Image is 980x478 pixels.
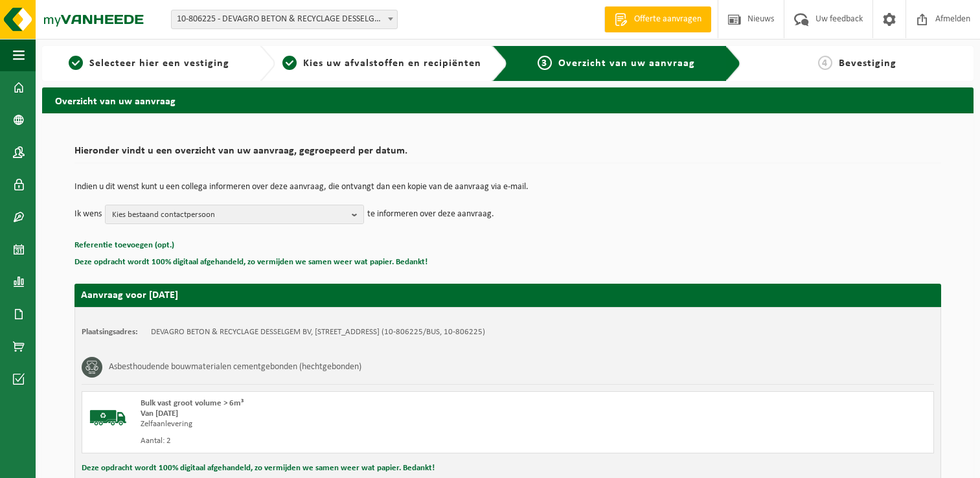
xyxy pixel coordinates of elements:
[141,399,244,407] span: Bulk vast groot volume > 6m³
[367,205,494,224] p: te informeren over deze aanvraag.
[49,56,249,71] a: 1Selecteer hier een vestiging
[89,398,128,437] img: BL-SO-LV.png
[282,56,483,71] a: 2Kies uw afvalstoffen en recipiënten
[81,290,178,301] strong: Aanvraag voor [DATE]
[74,205,102,224] p: Ik wens
[604,6,711,32] a: Offerte aanvragen
[141,436,560,446] div: Aantal: 2
[141,409,178,418] strong: Van [DATE]
[151,327,485,337] td: DEVAGRO BETON & RECYCLAGE DESSELGEM BV, [STREET_ADDRESS] (10-806225/BUS, 10-806225)
[303,58,481,69] span: Kies uw afvalstoffen en recipiënten
[839,58,896,69] span: Bevestiging
[558,58,695,69] span: Overzicht van uw aanvraag
[82,328,138,336] strong: Plaatsingsadres:
[172,10,397,28] span: 10-806225 - DEVAGRO BETON & RECYCLAGE DESSELGEM BV - DESSELGEM
[82,460,435,477] button: Deze opdracht wordt 100% digitaal afgehandeld, zo vermijden we samen weer wat papier. Bedankt!
[141,419,560,429] div: Zelfaanlevering
[89,58,229,69] span: Selecteer hier een vestiging
[74,254,427,271] button: Deze opdracht wordt 100% digitaal afgehandeld, zo vermijden we samen weer wat papier. Bedankt!
[109,357,361,378] h3: Asbesthoudende bouwmaterialen cementgebonden (hechtgebonden)
[69,56,83,70] span: 1
[42,87,974,113] h2: Overzicht van uw aanvraag
[112,205,347,225] span: Kies bestaand contactpersoon
[282,56,297,70] span: 2
[74,146,941,163] h2: Hieronder vindt u een overzicht van uw aanvraag, gegroepeerd per datum.
[818,56,832,70] span: 4
[105,205,364,224] button: Kies bestaand contactpersoon
[171,10,398,29] span: 10-806225 - DEVAGRO BETON & RECYCLAGE DESSELGEM BV - DESSELGEM
[631,13,705,26] span: Offerte aanvragen
[538,56,552,70] span: 3
[74,237,174,254] button: Referentie toevoegen (opt.)
[74,183,941,192] p: Indien u dit wenst kunt u een collega informeren over deze aanvraag, die ontvangt dan een kopie v...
